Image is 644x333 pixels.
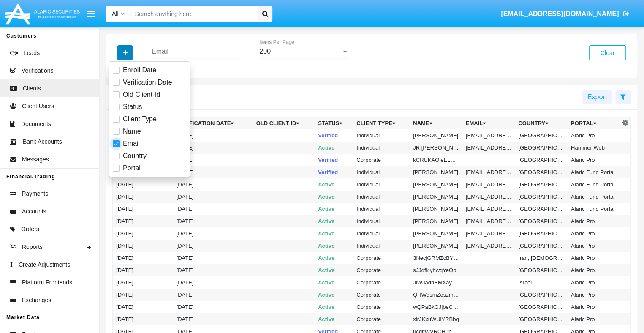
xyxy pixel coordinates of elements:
td: [DATE] [173,203,253,215]
td: [DATE] [173,227,253,240]
span: Export [587,93,607,101]
th: Name [410,117,462,130]
td: Corporate [353,276,410,289]
span: Old Client Id [123,90,160,100]
td: [PERSON_NAME] [410,215,462,227]
td: kCRUKAOleELAUjH [410,154,462,166]
a: [EMAIL_ADDRESS][DOMAIN_NAME] [497,2,633,26]
td: [GEOGRAPHIC_DATA] [515,264,568,276]
td: [GEOGRAPHIC_DATA] [515,240,568,252]
td: Individual [353,227,410,240]
td: [GEOGRAPHIC_DATA] [515,289,568,301]
td: QHWdsmZoszmeieu [410,289,462,301]
span: Orders [21,225,39,234]
span: Documents [21,120,51,128]
td: Corporate [353,301,410,313]
td: Active [315,240,353,252]
td: Individual [353,166,410,178]
td: [GEOGRAPHIC_DATA] [515,203,568,215]
span: Leads [24,49,40,57]
td: Individual [353,178,410,191]
td: [DATE] [173,301,253,313]
td: [PERSON_NAME] [410,129,462,142]
span: Payments [22,189,48,198]
td: [GEOGRAPHIC_DATA] [515,215,568,227]
td: [DATE] [113,301,173,313]
input: Search [131,6,255,22]
a: All [106,9,131,18]
td: Alaric Fund Portal [568,178,620,191]
td: [GEOGRAPHIC_DATA] [515,178,568,191]
th: Email [462,117,515,130]
th: Old Client Id [253,117,315,130]
td: [DATE] [173,129,253,142]
td: [GEOGRAPHIC_DATA] [515,129,568,142]
td: Verified [315,166,353,178]
td: [PERSON_NAME] [410,203,462,215]
span: Verifications [22,66,53,75]
td: Active [315,142,353,154]
td: Individual [353,142,410,154]
span: Client Type [123,114,157,124]
td: [PERSON_NAME] [410,166,462,178]
td: [GEOGRAPHIC_DATA] [515,301,568,313]
td: Active [315,203,353,215]
td: Individual [353,215,410,227]
td: 3NecjGRMZcBYz43 [410,252,462,264]
td: Alaric Pro [568,264,620,276]
span: Create Adjustments [19,260,70,269]
td: Alaric Fund Portal [568,166,620,178]
td: [DATE] [173,289,253,301]
span: Messages [22,155,49,164]
td: [GEOGRAPHIC_DATA] [515,191,568,203]
td: [DATE] [173,264,253,276]
td: [DATE] [173,166,253,178]
td: [DATE] [173,142,253,154]
td: Active [315,227,353,240]
span: Client Users [22,102,54,111]
td: [GEOGRAPHIC_DATA] [515,227,568,240]
td: [DATE] [173,154,253,166]
span: Name [123,126,141,136]
th: Portal [568,117,620,130]
td: Alaric Pro [568,227,620,240]
td: Corporate [353,252,410,264]
td: Alaric Fund Portal [568,191,620,203]
td: Active [315,289,353,301]
td: [DATE] [173,178,253,191]
span: Exchanges [22,296,51,305]
th: Country [515,117,568,130]
td: Alaric Pro [568,252,620,264]
td: [DATE] [173,215,253,227]
td: Alaric Pro [568,289,620,301]
td: Active [315,178,353,191]
td: Hammer Web [568,142,620,154]
td: wQPaBkGJjbeCLBq [410,301,462,313]
td: Active [315,313,353,325]
td: Verified [315,154,353,166]
td: Individual [353,129,410,142]
td: [PERSON_NAME] [410,240,462,252]
th: Client Type [353,117,410,130]
td: Active [315,276,353,289]
td: xirJKxuWUlYRBbq [410,313,462,325]
td: [DATE] [113,313,173,325]
td: Corporate [353,289,410,301]
td: [DATE] [113,203,173,215]
span: Reports [22,243,43,251]
td: [DATE] [113,289,173,301]
span: All [112,10,119,17]
td: [EMAIL_ADDRESS][DOMAIN_NAME] [462,191,515,203]
td: [EMAIL_ADDRESS][DOMAIN_NAME] [462,240,515,252]
td: [DATE] [113,264,173,276]
td: Active [315,191,353,203]
td: [EMAIL_ADDRESS][DOMAIN_NAME] [462,166,515,178]
td: [DATE] [113,252,173,264]
td: Alaric Fund Portal [568,203,620,215]
td: Active [315,301,353,313]
td: Alaric Pro [568,240,620,252]
span: Status [123,102,142,112]
td: Individual [353,191,410,203]
span: [EMAIL_ADDRESS][DOMAIN_NAME] [501,10,619,17]
td: [GEOGRAPHIC_DATA] [515,154,568,166]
